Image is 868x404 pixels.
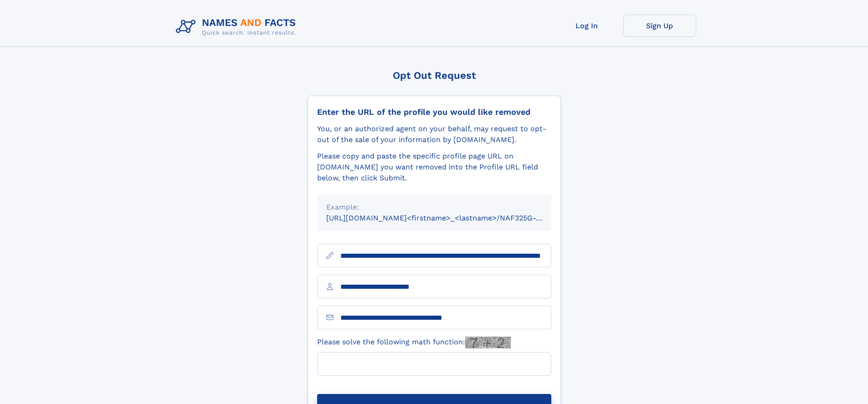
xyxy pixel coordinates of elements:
small: [URL][DOMAIN_NAME]<firstname>_<lastname>/NAF325G-xxxxxxxx [326,214,569,222]
img: Logo Names and Facts [172,15,303,39]
label: Please solve the following math function: [317,337,511,348]
div: You, or an authorized agent on your behalf, may request to opt-out of the sale of your informatio... [317,123,551,145]
div: Example: [326,202,542,213]
a: Log In [550,15,623,37]
div: Please copy and paste the specific profile page URL on [DOMAIN_NAME] you want removed into the Pr... [317,151,551,184]
div: Opt Out Request [308,70,561,81]
div: Enter the URL of the profile you would like removed [317,107,551,117]
a: Sign Up [623,15,696,37]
